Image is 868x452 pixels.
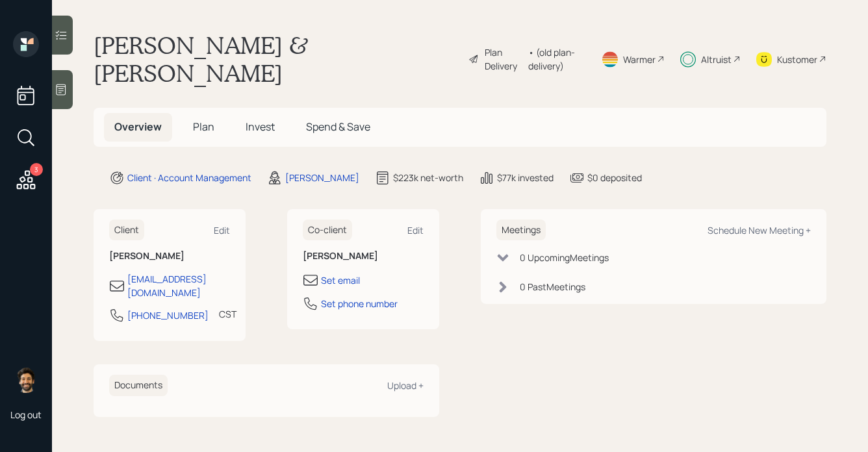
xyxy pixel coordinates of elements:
[246,119,275,134] span: Invest
[407,224,424,236] div: Edit
[528,45,585,73] div: • (old plan-delivery)
[306,119,370,134] span: Spend & Save
[587,171,642,184] div: $0 deposited
[214,224,230,236] div: Edit
[219,307,236,321] div: CST
[114,119,162,134] span: Overview
[777,53,817,66] div: Kustomer
[127,171,251,184] div: Client · Account Management
[109,375,168,396] h6: Documents
[708,224,811,236] div: Schedule New Meeting +
[387,379,424,392] div: Upload +
[520,280,585,294] div: 0 Past Meeting s
[497,171,554,184] div: $77k invested
[303,220,352,241] h6: Co-client
[10,408,42,421] div: Log out
[701,53,732,66] div: Altruist
[94,31,458,87] h1: [PERSON_NAME] & [PERSON_NAME]
[30,163,43,176] div: 3
[623,53,656,66] div: Warmer
[127,308,209,322] div: [PHONE_NUMBER]
[485,45,522,73] div: Plan Delivery
[13,367,39,393] img: eric-schwartz-headshot.png
[109,220,144,241] h6: Client
[496,220,546,241] h6: Meetings
[193,119,214,134] span: Plan
[109,251,230,262] h6: [PERSON_NAME]
[393,171,463,184] div: $223k net-worth
[285,171,359,184] div: [PERSON_NAME]
[321,297,398,310] div: Set phone number
[303,251,424,262] h6: [PERSON_NAME]
[127,272,230,299] div: [EMAIL_ADDRESS][DOMAIN_NAME]
[520,251,609,264] div: 0 Upcoming Meeting s
[321,273,360,287] div: Set email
